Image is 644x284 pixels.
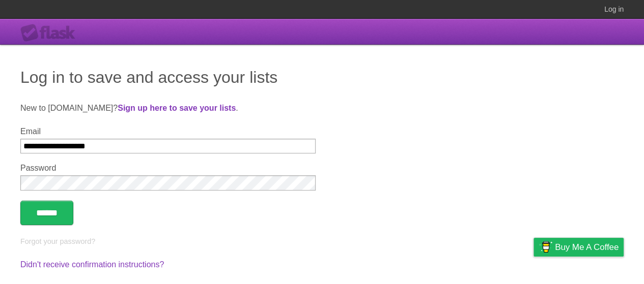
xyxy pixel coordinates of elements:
label: Email [20,127,316,136]
a: Forgot your password? [20,237,95,245]
img: Buy me a coffee [539,238,552,256]
a: Sign up here to save your lists [118,104,236,112]
h1: Log in to save and access your lists [20,65,624,89]
label: Password [20,164,316,173]
p: New to [DOMAIN_NAME]? . [20,102,624,114]
a: Buy me a coffee [534,238,624,257]
a: Didn't receive confirmation instructions? [20,260,164,269]
span: Buy me a coffee [555,238,619,256]
div: Flask [20,24,81,42]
